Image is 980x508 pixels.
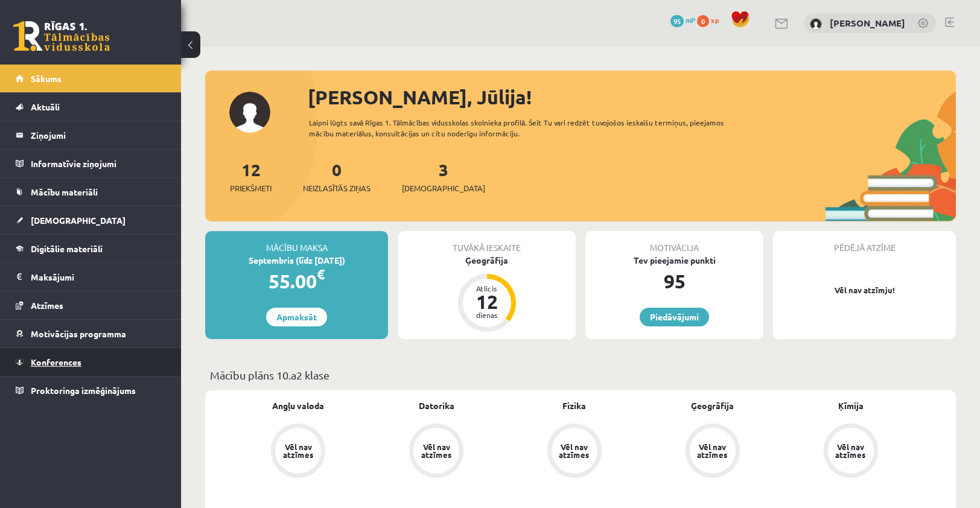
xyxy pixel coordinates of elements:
[230,182,272,194] span: Priekšmeti
[711,15,719,25] span: xp
[469,292,505,311] div: 12
[31,385,136,396] span: Proktoringa izmēģinājums
[773,231,956,254] div: Pēdējā atzīme
[16,206,166,234] a: [DEMOGRAPHIC_DATA]
[31,101,60,112] span: Aktuāli
[562,399,586,412] a: Fizika
[779,284,950,296] p: Vēl nav atzīmju!
[16,150,166,177] a: Informatīvie ziņojumi
[13,21,110,51] a: Rīgas 1. Tālmācības vidusskola
[419,399,454,412] a: Datorika
[308,83,956,112] div: [PERSON_NAME], Jūlija!
[31,357,81,367] span: Konferences
[31,263,166,291] legend: Maksājumi
[398,254,576,267] div: Ģeogrāfija
[585,254,763,267] div: Tev pieejamie punkti
[16,93,166,121] a: Aktuāli
[402,159,485,194] a: 3[DEMOGRAPHIC_DATA]
[585,267,763,296] div: 95
[810,18,822,30] img: Jūlija Volkova
[205,231,388,254] div: Mācību maksa
[506,424,644,480] a: Vēl nav atzīmes
[16,320,166,348] a: Motivācijas programma
[16,291,166,319] a: Atzīmes
[31,243,103,254] span: Digitālie materiāli
[205,267,388,296] div: 55.00
[210,367,951,383] p: Mācību plāns 10.a2 klase
[16,121,166,149] a: Ziņojumi
[402,182,485,194] span: [DEMOGRAPHIC_DATA]
[691,399,734,412] a: Ģeogrāfija
[309,117,759,139] div: Laipni lūgts savā Rīgas 1. Tālmācības vidusskolas skolnieka profilā. Šeit Tu vari redzēt tuvojošo...
[697,15,709,27] span: 0
[317,265,325,283] span: €
[31,186,98,197] span: Mācību materiāli
[469,285,505,292] div: Atlicis
[16,178,166,206] a: Mācību materiāli
[303,159,371,194] a: 0Neizlasītās ziņas
[670,15,695,25] a: 95 mP
[697,15,725,25] a: 0 xp
[16,235,166,262] a: Digitālie materiāli
[640,308,709,326] a: Piedāvājumi
[31,300,63,311] span: Atzīmes
[31,121,166,149] legend: Ziņojumi
[205,254,388,267] div: Septembris (līdz [DATE])
[303,182,371,194] span: Neizlasītās ziņas
[230,159,272,194] a: 12Priekšmeti
[31,150,166,177] legend: Informatīvie ziņojumi
[469,311,505,319] div: dienas
[419,443,453,459] div: Vēl nav atzīmes
[643,424,781,480] a: Vēl nav atzīmes
[838,399,864,412] a: Ķīmija
[585,231,763,254] div: Motivācija
[31,215,126,226] span: [DEMOGRAPHIC_DATA]
[266,308,327,326] a: Apmaksāt
[830,17,905,29] a: [PERSON_NAME]
[16,263,166,291] a: Maksājumi
[558,443,591,459] div: Vēl nav atzīmes
[670,15,684,27] span: 95
[398,231,576,254] div: Tuvākā ieskaite
[367,424,506,480] a: Vēl nav atzīmes
[781,424,920,480] a: Vēl nav atzīmes
[398,254,576,334] a: Ģeogrāfija Atlicis 12 dienas
[16,65,166,92] a: Sākums
[696,443,730,459] div: Vēl nav atzīmes
[686,15,695,25] span: mP
[272,399,324,412] a: Angļu valoda
[16,376,166,404] a: Proktoringa izmēģinājums
[31,328,126,339] span: Motivācijas programma
[834,443,868,459] div: Vēl nav atzīmes
[281,443,315,459] div: Vēl nav atzīmes
[16,348,166,376] a: Konferences
[229,424,367,480] a: Vēl nav atzīmes
[31,73,62,84] span: Sākums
